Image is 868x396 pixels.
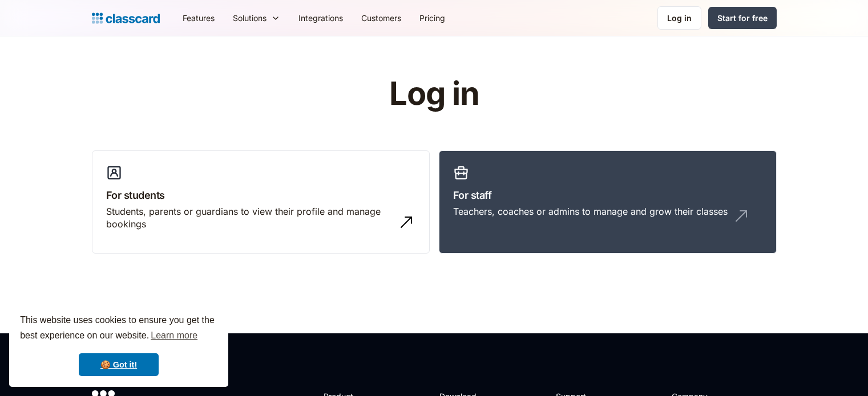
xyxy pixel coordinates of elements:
[20,313,217,344] span: This website uses cookies to ensure you get the best experience on our website.
[657,6,701,30] a: Log in
[410,5,454,31] a: Pricing
[352,5,410,31] a: Customers
[149,327,199,344] a: learn more about cookies
[717,12,768,24] div: Start for free
[9,303,228,387] div: cookieconsent
[453,187,762,203] h3: For staff
[106,205,393,231] div: Students, parents or guardians to view their profile and manage bookings
[106,187,415,203] h3: For students
[92,10,160,26] a: home
[233,12,267,24] div: Solutions
[92,150,430,254] a: For studentsStudents, parents or guardians to view their profile and manage bookings
[667,12,692,24] div: Log in
[708,7,777,29] a: Start for free
[439,150,777,254] a: For staffTeachers, coaches or admins to manage and grow their classes
[173,5,224,31] a: Features
[253,76,615,112] h1: Log in
[79,353,159,376] a: dismiss cookie message
[289,5,352,31] a: Integrations
[453,205,728,218] div: Teachers, coaches or admins to manage and grow their classes
[224,5,289,31] div: Solutions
